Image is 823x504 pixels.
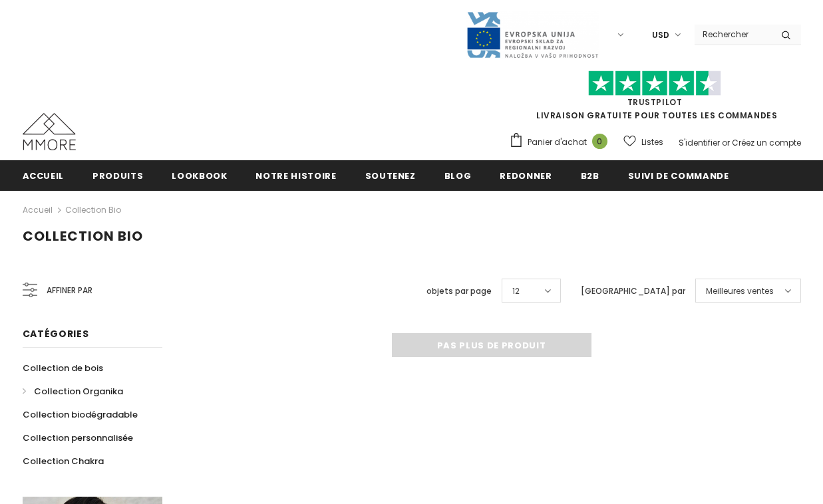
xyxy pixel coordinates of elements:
span: Meilleures ventes [706,285,774,298]
span: Redonner [500,170,552,182]
span: Catégories [23,327,89,340]
a: Lookbook [172,160,227,190]
img: Faites confiance aux étoiles pilotes [588,70,721,96]
a: Collection biodégradable [23,403,138,426]
a: Notre histoire [255,160,336,190]
span: LIVRAISON GRATUITE POUR TOUTES LES COMMANDES [509,76,801,121]
a: Suivi de commande [628,160,729,190]
a: Collection Chakra [23,449,104,473]
a: Javni Razpis [466,29,599,40]
input: Search Site [695,25,771,44]
label: objets par page [426,285,492,298]
span: Collection de bois [23,362,103,374]
a: TrustPilot [627,96,683,108]
a: Accueil [23,160,65,190]
img: Javni Razpis [466,11,599,59]
a: Listes [623,130,663,154]
a: S'identifier [679,137,720,148]
span: Blog [444,170,472,182]
span: or [722,137,730,148]
a: Redonner [500,160,552,190]
a: Créez un compte [732,137,801,148]
a: Collection Organika [23,380,123,403]
a: soutenez [365,160,416,190]
span: USD [652,29,669,42]
label: [GEOGRAPHIC_DATA] par [581,285,685,298]
img: Cas MMORE [23,113,76,150]
span: Collection Chakra [23,455,104,467]
span: Listes [641,136,663,149]
span: Collection biodégradable [23,408,138,421]
a: B2B [581,160,599,190]
span: Affiner par [47,283,92,298]
span: Accueil [23,170,65,182]
span: Collection Organika [34,385,123,398]
a: Collection personnalisée [23,426,133,449]
span: Notre histoire [255,170,336,182]
a: Accueil [23,202,53,218]
span: B2B [581,170,599,182]
span: Lookbook [172,170,227,182]
span: soutenez [365,170,416,182]
span: Produits [92,170,143,182]
a: Produits [92,160,143,190]
span: Collection Bio [23,227,143,245]
a: Blog [444,160,472,190]
span: 12 [512,285,520,298]
span: Suivi de commande [628,170,729,182]
span: Collection personnalisée [23,432,133,444]
span: Panier d'achat [528,136,587,149]
a: Collection Bio [65,204,121,215]
a: Panier d'achat 0 [509,132,614,152]
a: Collection de bois [23,356,103,380]
span: 0 [592,134,607,149]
